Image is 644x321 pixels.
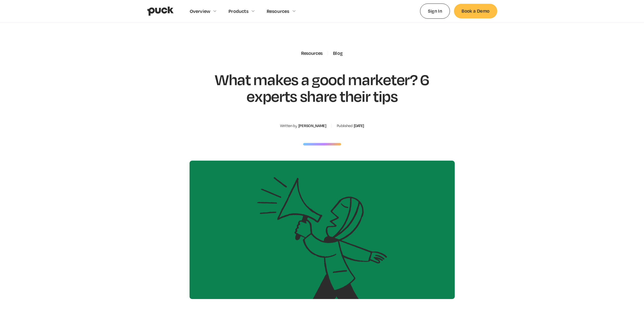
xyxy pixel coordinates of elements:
div: Resources [267,8,289,14]
a: Sign In [420,4,450,18]
div: [DATE] [354,124,364,128]
div: Written by [280,124,297,128]
a: Book a Demo [454,4,497,18]
a: Blog [333,50,343,56]
div: Products [228,8,248,14]
div: Published [337,124,352,128]
h1: What makes a good marketer? 6 experts share their tips [190,71,455,104]
div: Resources [301,50,323,56]
div: [PERSON_NAME] [298,124,326,128]
div: Overview [190,8,211,14]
